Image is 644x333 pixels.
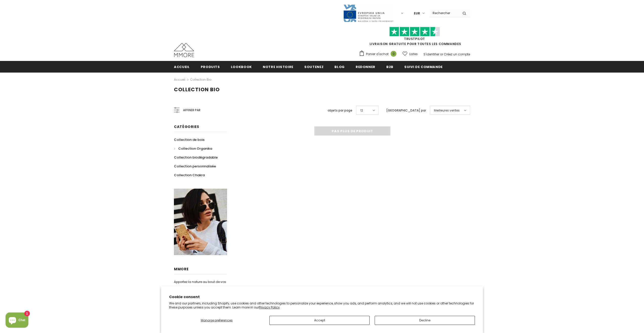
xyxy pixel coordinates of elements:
[231,64,252,69] span: Lookbook
[366,52,389,57] span: Panier d'achat
[304,61,324,72] a: soutenez
[174,155,218,160] span: Collection biodégradable
[201,61,220,72] a: Produits
[434,108,460,113] span: Meilleures ventes
[169,301,475,309] p: We and our partners, including Shopify, use cookies and other technologies to personalize your ex...
[304,64,324,69] span: soutenez
[424,52,439,56] a: S'identifier
[359,50,399,58] a: Panier d'achat 0
[263,64,293,69] span: Notre histoire
[386,108,426,113] label: [GEOGRAPHIC_DATA] par
[404,37,425,41] a: TrustPilot
[174,162,216,171] a: Collection personnalisée
[174,164,216,169] span: Collection personnalisée
[430,9,459,17] input: Search Site
[391,51,396,57] span: 0
[360,108,363,113] span: 12
[201,64,220,69] span: Produits
[183,107,200,113] span: Affiner par
[174,77,185,83] a: Accueil
[269,316,370,325] button: Accept
[334,61,345,72] a: Blog
[174,64,190,69] span: Accueil
[174,43,194,57] img: Cas MMORE
[402,50,418,58] a: Listes
[444,52,470,56] a: Créez un compte
[389,27,440,37] img: Faites confiance aux étoiles pilotes
[201,318,233,322] span: Manage preferences
[356,64,375,69] span: Redonner
[356,61,375,72] a: Redonner
[414,11,420,16] span: EUR
[174,61,190,72] a: Accueil
[386,61,393,72] a: B2B
[174,153,218,162] a: Collection biodégradable
[231,61,252,72] a: Lookbook
[359,29,470,46] span: LIVRAISON GRATUITE POUR TOUTES LES COMMANDES
[386,64,393,69] span: B2B
[404,64,443,69] span: Suivi de commande
[343,4,394,23] img: Javni Razpis
[174,135,205,144] a: Collection de bois
[174,173,205,177] span: Collection Chakra
[190,77,211,82] a: Collection Bio
[375,316,475,325] button: Decline
[263,61,293,72] a: Notre histoire
[169,294,475,300] h2: Cookie consent
[174,267,189,272] span: MMORE
[178,146,212,151] span: Collection Organika
[404,61,443,72] a: Suivi de commande
[174,86,220,93] span: Collection Bio
[440,52,443,56] span: or
[174,171,205,180] a: Collection Chakra
[174,144,212,153] a: Collection Organika
[259,305,280,309] a: Privacy Policy
[343,11,394,15] a: Javni Razpis
[4,313,30,329] inbox-online-store-chat: Shopify online store chat
[169,316,264,325] button: Manage preferences
[409,52,418,57] span: Listes
[174,124,199,129] span: Catégories
[328,108,352,113] label: objets par page
[174,137,205,142] span: Collection de bois
[334,64,345,69] span: Blog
